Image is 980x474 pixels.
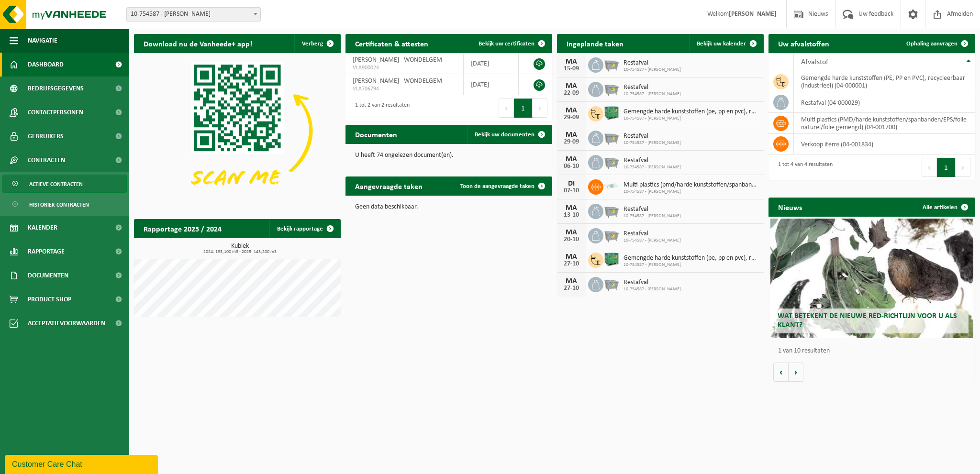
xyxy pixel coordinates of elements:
[603,202,620,219] img: WB-2500-GAL-GY-01
[29,175,83,193] span: Actieve contracten
[794,113,975,134] td: multi plastics (PMD/harde kunststoffen/spanbanden/EPS/folie naturel/folie gemengd) (04-001700)
[562,163,581,170] div: 06-10
[345,176,432,195] h2: Aangevraagde taken
[603,276,620,292] img: WB-2500-GAL-GY-01
[471,34,551,53] a: Bekijk uw certificaten
[603,56,620,72] img: WB-2500-GAL-GY-01
[778,312,957,329] span: Wat betekent de nieuwe RED-richtlijn voor u als klant?
[603,251,620,267] img: PB-HB-1400-HPE-GN-01
[269,219,340,238] a: Bekijk rapportage
[355,204,543,210] p: Geen data beschikbaar.
[624,262,759,268] span: 10-754587 - [PERSON_NAME]
[475,132,535,138] span: Bekijk uw documenten
[28,29,57,53] span: Navigatie
[562,58,581,66] div: MA
[562,236,581,243] div: 20-10
[28,124,64,148] span: Gebruikers
[345,34,438,53] h2: Certificaten & attesten
[350,98,410,119] div: 1 tot 2 van 2 resultaten
[562,204,581,212] div: MA
[624,230,681,238] span: Restafval
[794,134,975,154] td: verkoop items (04-001834)
[899,34,974,53] a: Ophaling aanvragen
[624,140,681,146] span: 10-754587 - [PERSON_NAME]
[353,56,442,64] span: [PERSON_NAME] - WONDELGEM
[801,58,828,66] span: Afvalstof
[479,41,535,47] span: Bekijk uw certificaten
[28,287,71,311] span: Product Shop
[624,254,759,262] span: Gemengde harde kunststoffen (pe, pp en pvc), recycleerbaar (industrieel)
[603,178,620,194] img: LP-SK-00500-LPE-16
[557,34,633,53] h2: Ingeplande taken
[28,240,65,264] span: Rapportage
[2,195,127,213] a: Historiek contracten
[770,219,973,338] a: Wat betekent de nieuwe RED-richtlijn voor u als klant?
[562,107,581,114] div: MA
[562,277,581,285] div: MA
[603,154,620,170] img: WB-2500-GAL-GY-01
[603,105,620,121] img: PB-HB-1400-HPE-GN-01
[562,139,581,145] div: 29-09
[624,206,681,213] span: Restafval
[937,158,956,177] button: 1
[773,363,789,382] button: Vorige
[562,253,581,261] div: MA
[794,92,975,113] td: restafval (04-000029)
[768,198,812,216] h2: Nieuws
[533,99,547,118] button: Next
[729,11,777,18] strong: [PERSON_NAME]
[467,125,551,144] a: Bekijk uw documenten
[794,71,975,92] td: gemengde harde kunststoffen (PE, PP en PVC), recycleerbaar (industrieel) (04-000001)
[562,212,581,219] div: 13-10
[689,34,763,53] a: Bekijk uw kalender
[5,453,160,474] iframe: chat widget
[562,90,581,97] div: 22-09
[499,99,514,118] button: Previous
[624,279,681,287] span: Restafval
[139,243,341,254] h3: Kubiek
[562,155,581,163] div: MA
[2,175,127,193] a: Actieve contracten
[603,227,620,243] img: WB-2500-GAL-GY-01
[28,53,64,77] span: Dashboard
[562,114,581,121] div: 29-09
[28,148,65,172] span: Contracten
[562,261,581,267] div: 27-10
[302,41,323,47] span: Verberg
[355,152,543,159] p: U heeft 74 ongelezen document(en).
[134,219,231,238] h2: Rapportage 2025 / 2024
[28,311,105,335] span: Acceptatievoorwaarden
[915,198,974,217] a: Alle artikelen
[624,238,681,243] span: 10-754587 - [PERSON_NAME]
[464,53,519,74] td: [DATE]
[624,189,759,195] span: 10-754587 - [PERSON_NAME]
[624,132,681,140] span: Restafval
[514,99,533,118] button: 1
[906,41,958,47] span: Ophaling aanvragen
[624,165,681,170] span: 10-754587 - [PERSON_NAME]
[345,125,407,143] h2: Documenten
[956,158,970,177] button: Next
[294,34,340,53] button: Verberg
[922,158,937,177] button: Previous
[562,187,581,194] div: 07-10
[603,129,620,145] img: WB-2500-GAL-GY-01
[29,196,89,214] span: Historiek contracten
[353,64,456,72] span: VLA900024
[134,53,341,208] img: Download de VHEPlus App
[624,59,681,67] span: Restafval
[768,34,839,53] h2: Uw afvalstoffen
[624,116,759,121] span: 10-754587 - [PERSON_NAME]
[562,131,581,139] div: MA
[624,157,681,165] span: Restafval
[464,74,519,95] td: [DATE]
[697,41,746,47] span: Bekijk uw kalender
[139,250,341,254] span: 2024: 193,100 m3 - 2025: 143,200 m3
[460,183,535,189] span: Toon de aangevraagde taken
[353,77,442,85] span: [PERSON_NAME] - WONDELGEM
[126,7,261,22] span: 10-754587 - WILLE RONALD - WONDELGEM
[562,82,581,90] div: MA
[353,85,456,93] span: VLA706794
[624,84,681,91] span: Restafval
[773,157,833,178] div: 1 tot 4 van 4 resultaten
